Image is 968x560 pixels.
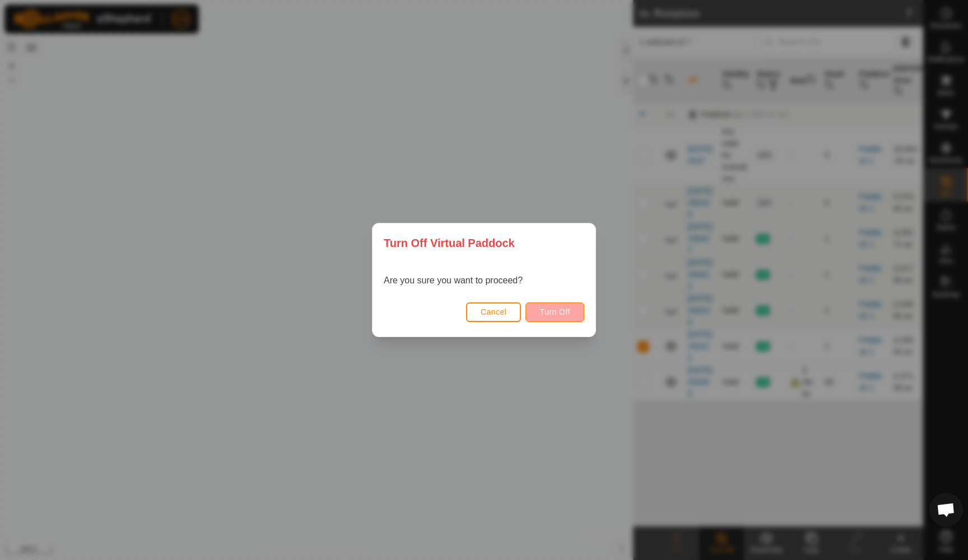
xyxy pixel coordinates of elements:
span: Turn Off [539,307,570,316]
span: Cancel [481,307,507,316]
button: Turn Off [525,302,584,322]
div: Open chat [929,493,963,526]
span: Turn Off Virtual Paddock [384,235,515,251]
button: Cancel [466,302,522,322]
p: Are you sure you want to proceed? [384,274,523,287]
